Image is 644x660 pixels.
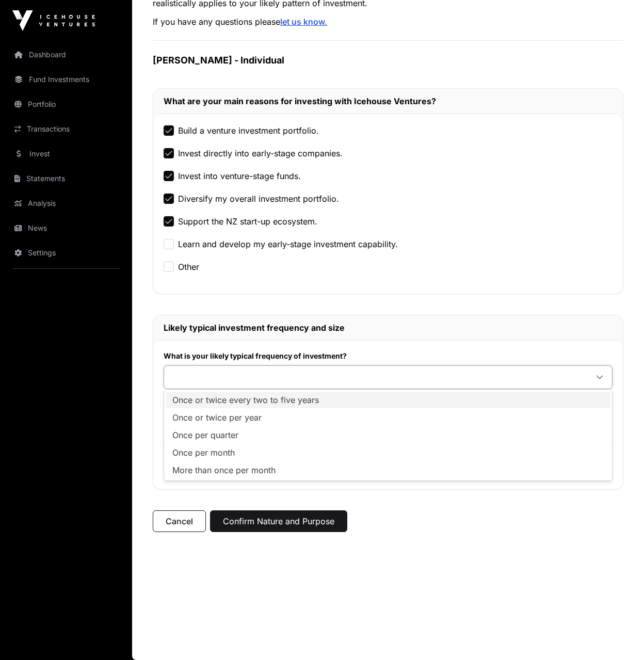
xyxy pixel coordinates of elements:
[178,124,319,137] label: Build a venture investment portfolio.
[166,515,193,527] span: Cancel
[8,118,124,140] a: Transactions
[8,192,124,215] a: Analysis
[8,142,124,165] a: Invest
[8,68,124,91] a: Fund Investments
[153,15,623,28] p: If you have any questions please
[178,147,343,159] label: Invest directly into early-stage companies.
[12,10,95,31] img: Icehouse Ventures Logo
[178,170,301,182] label: Invest into venture-stage funds.
[8,43,124,66] a: Dashboard
[8,242,124,264] a: Settings
[592,610,644,660] iframe: Chat Widget
[164,351,613,361] label: What is your likely typical frequency of investment?
[172,466,276,474] span: More than once per month
[172,448,235,457] span: Once per month
[172,396,319,404] span: Once or twice every two to five years
[178,238,398,250] label: Learn and develop my early-stage investment capability.
[164,321,613,334] h2: Likely typical investment frequency and size
[153,510,206,532] button: Cancel
[166,409,610,426] li: Once or twice per year
[8,93,124,116] a: Portfolio
[166,444,610,461] li: Once per month
[210,510,347,532] button: Confirm Nature and Purpose
[8,167,124,190] a: Statements
[153,53,623,68] h3: [PERSON_NAME] - Individual
[172,413,262,422] span: Once or twice per year
[166,392,610,408] li: Once or twice every two to five years
[280,17,327,27] a: let us know.
[164,95,613,107] h2: What are your main reasons for investing with Icehouse Ventures?
[178,192,339,205] label: Diversify my overall investment portfolio.
[166,462,610,478] li: More than once per month
[178,215,317,228] label: Support the NZ start-up ecosystem.
[166,427,610,443] li: Once per quarter
[172,431,238,439] span: Once per quarter
[8,217,124,239] a: News
[178,261,199,273] label: Other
